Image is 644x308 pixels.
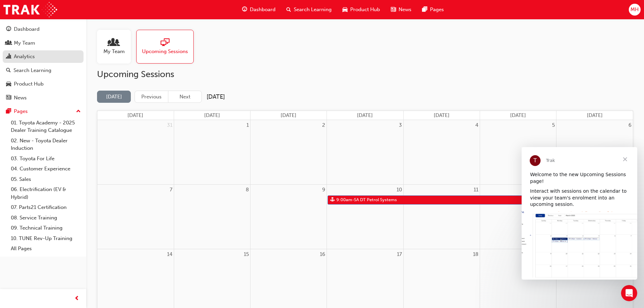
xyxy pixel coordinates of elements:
[3,23,84,35] a: Dashboard
[337,3,385,17] a: car-iconProduct Hub
[103,48,125,55] span: My Team
[3,105,84,118] button: Pages
[3,2,57,17] img: Trak
[321,185,327,195] a: September 9, 2025
[8,233,84,244] a: 10. TUNE Rev-Up Training
[630,6,639,14] span: MH
[556,120,633,184] td: September 6, 2025
[399,6,411,14] span: News
[14,25,40,33] div: Dashboard
[161,38,169,48] span: sessionType_ONLINE_URL-icon
[395,185,403,195] a: September 10, 2025
[510,112,526,118] span: [DATE]
[3,50,84,63] a: Analytics
[142,48,188,55] span: Upcoming Sessions
[6,95,11,101] span: news-icon
[385,3,417,17] a: news-iconNews
[14,39,35,47] div: My Team
[8,184,84,202] a: 06. Electrification (EV & Hybrid)
[14,67,51,74] div: Search Learning
[166,120,174,131] a: August 31, 2025
[356,111,374,120] a: Wednesday
[8,164,84,174] a: 04. Customer Experience
[586,111,604,120] a: Saturday
[8,202,84,213] a: 07. Parts21 Certification
[74,294,79,303] span: prev-icon
[8,118,84,136] a: 01. Toyota Academy - 2025 Dealer Training Catalogue
[250,6,276,14] span: Dashboard
[76,107,81,116] span: up-icon
[251,184,327,249] td: September 9, 2025
[174,184,250,249] td: September 8, 2025
[403,120,480,184] td: September 4, 2025
[8,174,84,185] a: 05. Sales
[97,184,174,249] td: September 7, 2025
[480,184,556,249] td: September 12, 2025
[242,249,250,260] a: September 15, 2025
[6,68,11,74] span: search-icon
[3,37,84,49] a: My Team
[204,112,220,118] span: [DATE]
[430,6,444,14] span: Pages
[279,111,298,120] a: Tuesday
[417,3,449,17] a: pages-iconPages
[627,120,633,131] a: September 6, 2025
[8,223,84,233] a: 09. Technical Training
[166,249,174,260] a: September 14, 2025
[8,243,84,254] a: All Pages
[135,91,168,103] button: Previous
[97,30,136,64] a: My Team
[321,120,327,131] a: September 2, 2025
[3,64,84,77] a: Search Learning
[509,111,527,120] a: Friday
[398,120,403,131] a: September 3, 2025
[403,184,480,249] td: September 11, 2025
[6,109,11,115] span: pages-icon
[621,285,637,301] iframe: Intercom live chat
[110,38,118,48] span: people-icon
[244,185,250,195] a: September 8, 2025
[168,185,174,195] a: September 7, 2025
[126,111,145,120] a: Sunday
[472,185,480,195] a: September 11, 2025
[3,22,84,105] button: DashboardMy TeamAnalyticsSearch LearningProduct HubNews
[327,120,403,184] td: September 3, 2025
[327,184,403,249] td: September 10, 2025
[396,249,403,260] a: September 17, 2025
[281,3,337,17] a: search-iconSearch Learning
[551,120,556,131] a: September 5, 2025
[174,120,250,184] td: September 1, 2025
[168,91,202,103] button: Next
[422,5,427,14] span: pages-icon
[336,196,397,204] span: 9:00am - SA DT Petrol Systems
[474,120,480,131] a: September 4, 2025
[136,30,199,64] a: Upcoming Sessions
[432,111,451,120] a: Thursday
[522,147,637,280] iframe: Intercom live chat message
[207,93,225,101] h2: [DATE]
[245,120,250,131] a: September 1, 2025
[14,94,27,102] div: News
[251,120,327,184] td: September 2, 2025
[14,108,28,115] div: Pages
[127,112,143,118] span: [DATE]
[14,80,44,88] div: Product Hub
[14,53,35,61] div: Analytics
[3,92,84,104] a: News
[242,5,247,14] span: guage-icon
[318,249,327,260] a: September 16, 2025
[6,54,11,60] span: chart-icon
[342,5,348,14] span: car-icon
[97,69,633,80] h2: Upcoming Sessions
[587,112,603,118] span: [DATE]
[6,81,11,87] span: car-icon
[8,153,84,164] a: 03. Toyota For Life
[8,136,84,153] a: 02. New - Toyota Dealer Induction
[97,120,174,184] td: August 31, 2025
